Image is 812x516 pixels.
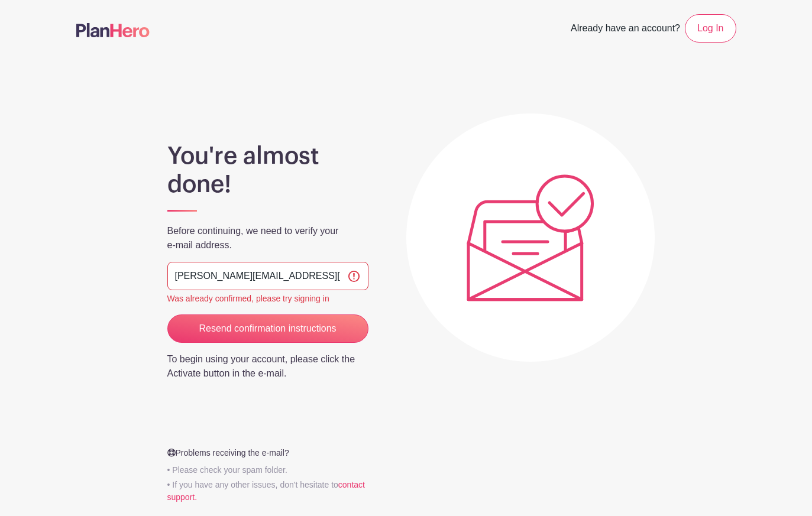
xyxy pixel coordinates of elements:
[571,17,680,43] span: Already have an account?
[167,293,368,305] div: Was already confirmed, please try signing in
[167,352,368,381] p: To begin using your account, please click the Activate button in the e-mail.
[167,448,176,457] img: Help
[167,314,368,343] input: Resend confirmation instructions
[160,479,376,504] p: • If you have any other issues, don't hesitate to
[160,464,376,476] p: • Please check your spam folder.
[160,447,376,459] p: Problems receiving the e-mail?
[167,480,365,502] a: contact support.
[76,23,150,37] img: logo-507f7623f17ff9eddc593b1ce0a138ce2505c220e1c5a4e2b4648c50719b7d32.svg
[685,14,736,43] a: Log In
[167,142,368,199] h1: You're almost done!
[467,174,594,301] img: Plic
[167,224,368,252] p: Before continuing, we need to verify your e-mail address.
